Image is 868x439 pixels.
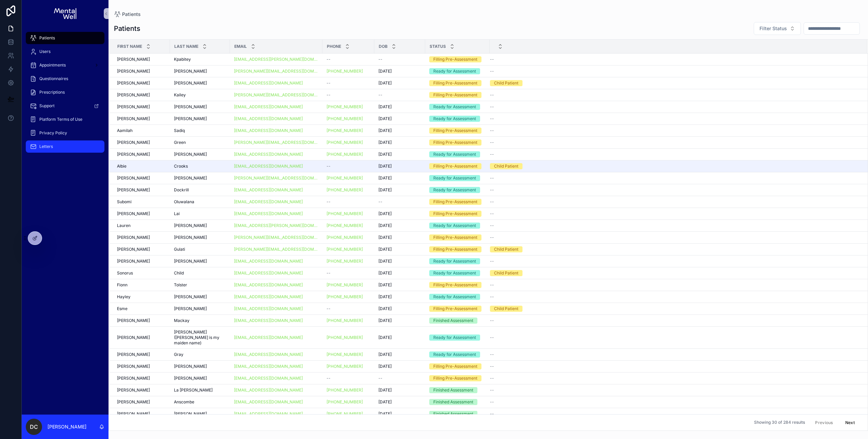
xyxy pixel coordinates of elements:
[234,164,318,169] a: [EMAIL_ADDRESS][DOMAIN_NAME]
[234,92,318,98] a: [PERSON_NAME][EMAIL_ADDRESS][DOMAIN_NAME]
[117,259,150,264] span: [PERSON_NAME]
[429,68,486,74] a: Ready for Assessment
[39,35,55,41] span: Patients
[490,128,859,133] a: --
[490,246,859,252] a: Child Patient
[234,235,318,240] a: [PERSON_NAME][EMAIL_ADDRESS][DOMAIN_NAME]
[234,211,318,216] a: [EMAIL_ADDRESS][DOMAIN_NAME]
[490,116,859,121] a: --
[378,152,392,157] span: [DATE]
[327,259,370,264] a: [PHONE_NUMBER]
[490,69,859,74] a: --
[433,92,477,98] div: Filling Pre-Assessment
[234,57,318,62] a: [EMAIL_ADDRESS][PERSON_NAME][DOMAIN_NAME]
[490,211,859,216] a: --
[433,223,476,229] div: Ready for Assessment
[174,57,191,62] span: Kpabitey
[490,92,494,98] span: --
[433,199,477,205] div: Filling Pre-Assessment
[117,164,166,169] a: Albie
[174,223,226,228] a: [PERSON_NAME]
[429,151,486,157] a: Ready for Assessment
[174,104,226,110] a: [PERSON_NAME]
[174,270,226,276] a: Child
[174,235,207,240] span: [PERSON_NAME]
[117,235,166,240] a: [PERSON_NAME]
[327,164,370,169] a: --
[174,104,207,110] span: [PERSON_NAME]
[433,246,477,252] div: Filling Pre-Assessment
[378,175,392,181] span: [DATE]
[117,270,166,276] a: Sonorus
[490,116,494,121] span: --
[26,45,104,58] a: Users
[433,139,477,146] div: Filling Pre-Assessment
[234,140,318,145] a: [PERSON_NAME][EMAIL_ADDRESS][DOMAIN_NAME]
[174,247,185,252] span: Gulati
[174,223,207,228] span: [PERSON_NAME]
[174,128,226,133] a: Sadiq
[327,223,363,228] a: [PHONE_NUMBER]
[39,62,66,68] span: Appointments
[26,86,104,98] a: Prescriptions
[327,104,370,110] a: [PHONE_NUMBER]
[174,57,226,62] a: Kpabitey
[490,57,859,62] a: --
[378,270,421,276] a: [DATE]
[378,199,382,205] span: --
[117,175,166,181] a: [PERSON_NAME]
[490,175,859,181] a: --
[378,211,421,216] a: [DATE]
[117,187,150,193] span: [PERSON_NAME]
[234,152,318,157] a: [EMAIL_ADDRESS][DOMAIN_NAME]
[327,152,363,157] a: [PHONE_NUMBER]
[117,116,166,121] a: [PERSON_NAME]
[234,116,303,121] a: [EMAIL_ADDRESS][DOMAIN_NAME]
[378,259,421,264] a: [DATE]
[39,49,51,54] span: Users
[327,175,363,181] a: [PHONE_NUMBER]
[234,247,318,252] a: [PERSON_NAME][EMAIL_ADDRESS][DOMAIN_NAME]
[433,234,477,241] div: Filling Pre-Assessment
[490,92,859,98] a: --
[429,246,486,252] a: Filling Pre-Assessment
[174,282,226,288] a: Tolster
[429,234,486,241] a: Filling Pre-Assessment
[327,175,370,181] a: [PHONE_NUMBER]
[39,117,82,122] span: Platform Terms of Use
[327,247,363,252] a: [PHONE_NUMBER]
[174,270,184,276] span: Child
[174,69,207,74] span: [PERSON_NAME]
[490,104,859,110] a: --
[117,164,126,169] span: Albie
[26,127,104,139] a: Privacy Policy
[429,104,486,110] a: Ready for Assessment
[234,187,318,193] a: [EMAIL_ADDRESS][DOMAIN_NAME]
[327,270,370,276] a: --
[378,187,421,193] a: [DATE]
[490,187,494,193] span: --
[327,116,370,121] a: [PHONE_NUMBER]
[378,152,421,157] a: [DATE]
[22,27,108,161] div: scrollable content
[174,199,226,205] a: Oluwalana
[433,104,476,110] div: Ready for Assessment
[378,128,392,133] span: [DATE]
[327,235,370,240] a: [PHONE_NUMBER]
[234,104,318,110] a: [EMAIL_ADDRESS][DOMAIN_NAME]
[429,211,486,217] a: Filling Pre-Assessment
[234,116,318,121] a: [EMAIL_ADDRESS][DOMAIN_NAME]
[117,80,166,86] a: [PERSON_NAME]
[327,128,370,133] a: [PHONE_NUMBER]
[490,128,494,133] span: --
[429,80,486,86] a: Filling Pre-Assessment
[174,116,207,121] span: [PERSON_NAME]
[429,270,486,276] a: Ready for Assessment
[174,140,226,145] a: Green
[234,187,303,193] a: [EMAIL_ADDRESS][DOMAIN_NAME]
[429,175,486,181] a: Ready for Assessment
[174,175,207,181] span: [PERSON_NAME]
[378,270,392,276] span: [DATE]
